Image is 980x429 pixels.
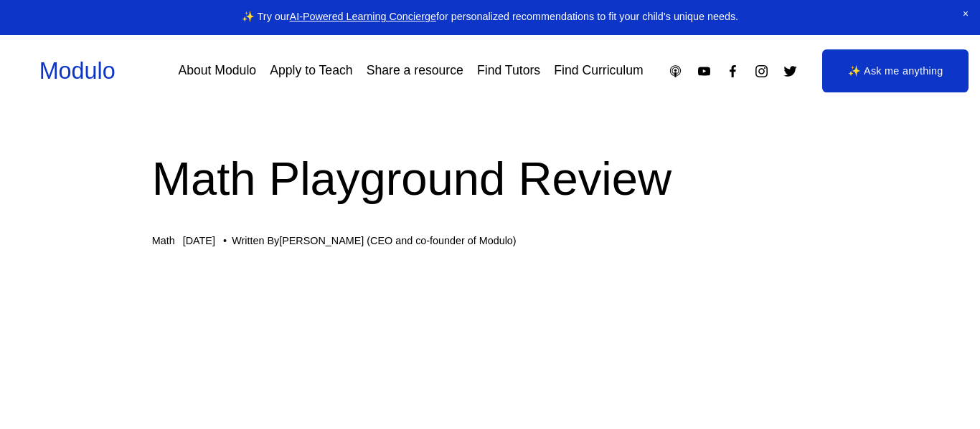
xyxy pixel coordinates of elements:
a: AI-Powered Learning Concierge [290,11,436,22]
a: Modulo [39,58,116,84]
a: Apple Podcasts [668,64,683,79]
a: Find Curriculum [554,59,643,84]
a: ✨ Ask me anything [822,49,969,92]
a: Facebook [725,64,740,79]
a: YouTube [697,64,712,79]
a: Share a resource [367,59,463,84]
span: [DATE] [183,235,215,246]
a: Instagram [754,64,769,79]
div: Written By [232,235,516,247]
a: [PERSON_NAME] (CEO and co-founder of Modulo) [279,235,516,246]
a: Math [152,235,175,246]
a: Apply to Teach [270,59,352,84]
h1: Math Playground Review [152,146,829,211]
a: Find Tutors [477,59,540,84]
a: About Modulo [178,59,256,84]
a: Twitter [783,64,798,79]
